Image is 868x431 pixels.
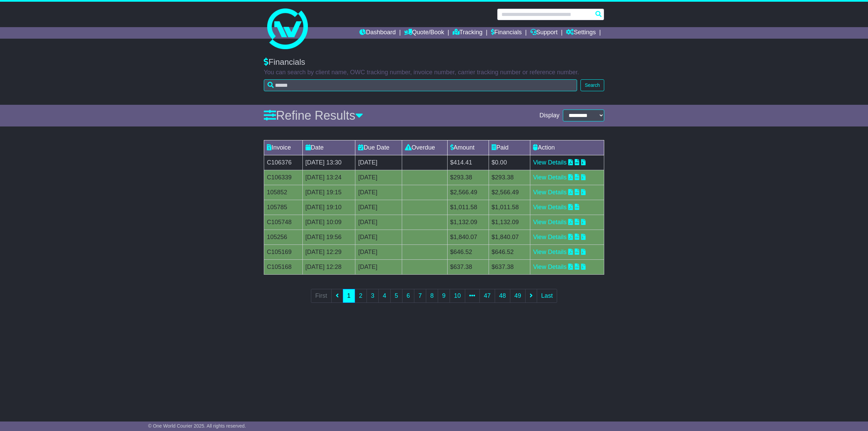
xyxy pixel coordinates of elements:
p: You can search by client name, OWC tracking number, invoice number, carrier tracking number or re... [264,69,604,76]
td: C106376 [264,155,303,170]
a: 5 [390,289,402,303]
a: 1 [343,289,355,303]
td: Invoice [264,140,303,155]
td: [DATE] [355,170,402,185]
td: Action [530,140,604,155]
td: Overdue [402,140,447,155]
td: $1,840.07 [447,230,489,244]
td: $646.52 [447,244,489,259]
td: $1,132.09 [489,215,530,230]
td: [DATE] 13:24 [302,170,355,185]
a: 6 [402,289,414,303]
a: View Details [533,174,567,181]
td: 105785 [264,200,303,215]
td: $1,011.58 [489,200,530,215]
a: 47 [479,289,495,303]
td: 105256 [264,230,303,244]
td: 105852 [264,185,303,200]
a: View Details [533,204,567,211]
a: View Details [533,263,567,270]
a: 4 [378,289,391,303]
a: Quote/Book [404,27,444,39]
a: View Details [533,249,567,255]
td: [DATE] 12:28 [302,259,355,274]
td: [DATE] [355,230,402,244]
a: 48 [495,289,510,303]
td: $637.38 [489,259,530,274]
td: $1,011.58 [447,200,489,215]
a: 3 [367,289,379,303]
td: Paid [489,140,530,155]
td: [DATE] [355,215,402,230]
a: Settings [566,27,596,39]
td: [DATE] 13:30 [302,155,355,170]
span: Display [539,112,559,119]
td: $1,840.07 [489,230,530,244]
a: Refine Results [264,109,363,122]
td: C105168 [264,259,303,274]
td: C106339 [264,170,303,185]
td: [DATE] 12:29 [302,244,355,259]
a: Dashboard [359,27,396,39]
td: C105748 [264,215,303,230]
td: [DATE] [355,200,402,215]
a: 9 [438,289,450,303]
a: View Details [533,189,567,196]
div: Financials [264,57,604,67]
button: Search [580,79,604,91]
a: 49 [510,289,526,303]
td: Date [302,140,355,155]
td: Amount [447,140,489,155]
td: $293.38 [489,170,530,185]
td: [DATE] 19:15 [302,185,355,200]
td: $2,566.49 [447,185,489,200]
td: $2,566.49 [489,185,530,200]
td: [DATE] 19:56 [302,230,355,244]
td: $637.38 [447,259,489,274]
td: [DATE] [355,155,402,170]
a: 10 [450,289,465,303]
td: [DATE] 19:10 [302,200,355,215]
td: Due Date [355,140,402,155]
a: Last [537,289,557,303]
a: Financials [491,27,522,39]
td: [DATE] [355,185,402,200]
a: View Details [533,234,567,240]
td: $293.38 [447,170,489,185]
td: [DATE] [355,244,402,259]
a: 8 [426,289,438,303]
a: 2 [355,289,367,303]
td: C105169 [264,244,303,259]
td: [DATE] [355,259,402,274]
td: [DATE] 10:09 [302,215,355,230]
td: $1,132.09 [447,215,489,230]
td: $0.00 [489,155,530,170]
td: $646.52 [489,244,530,259]
a: View Details [533,219,567,226]
span: © One World Courier 2025. All rights reserved. [148,423,246,429]
a: Tracking [453,27,482,39]
td: $414.41 [447,155,489,170]
a: Support [530,27,558,39]
a: 7 [414,289,426,303]
a: View Details [533,159,567,166]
